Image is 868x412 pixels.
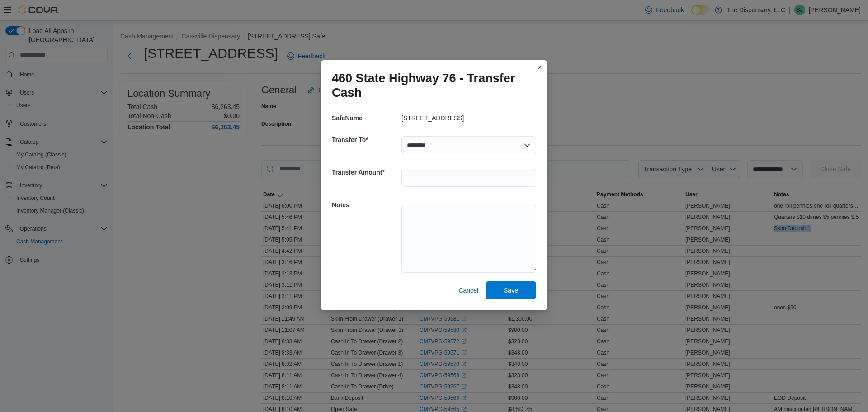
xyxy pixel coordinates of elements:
[332,196,400,214] h5: Notes
[332,131,400,149] h5: Transfer To
[332,163,400,181] h5: Transfer Amount
[458,286,478,295] span: Cancel
[504,286,518,295] span: Save
[455,281,482,299] button: Cancel
[332,109,400,127] h5: SafeName
[332,71,529,100] h1: 460 State Highway 76 - Transfer Cash
[534,62,545,73] button: Closes this modal window
[401,114,464,122] p: [STREET_ADDRESS]
[486,281,536,299] button: Save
